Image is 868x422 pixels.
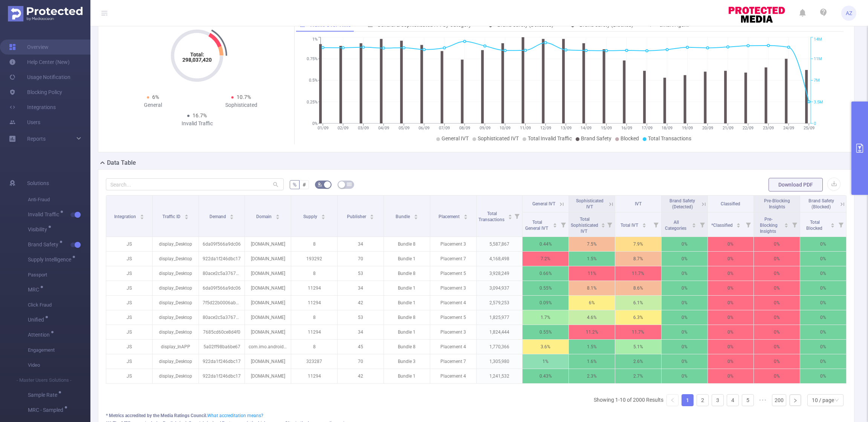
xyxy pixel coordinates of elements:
tspan: 09/09 [479,126,490,131]
tspan: 24/09 [783,126,794,131]
i: Filter menu [697,213,708,237]
span: Reports [27,136,46,142]
span: Total Transactions [648,135,691,141]
span: Sophisticated IVT [478,135,519,141]
tspan: 05/09 [398,126,409,131]
p: 8 [291,310,337,325]
span: Total IVT [620,223,639,228]
img: Protected Media [8,6,83,21]
span: Brand Safety [581,135,611,141]
p: 1,824,444 [477,325,523,339]
i: icon: down [834,398,839,403]
div: Sort [830,222,835,226]
div: Sort [463,213,468,218]
li: 200 [772,394,786,406]
tspan: 0.75% [307,56,318,61]
p: 922da1f246dbc17 [199,252,245,266]
li: Next 5 Pages [757,394,769,406]
div: Sort [692,222,696,226]
tspan: 07/09 [439,126,450,131]
div: 10 / page [812,395,834,406]
p: display_Desktop [153,266,199,281]
p: Bundle 1 [384,281,430,295]
span: Sample Rate [28,392,60,398]
p: 0% [708,325,754,339]
span: Invalid Traffic [28,212,62,217]
p: 0% [662,325,708,339]
p: 0% [800,296,846,310]
i: icon: caret-up [831,222,835,224]
span: Unified [28,317,47,322]
span: Passport [28,267,90,282]
p: 0% [800,266,846,281]
span: Brand Safety (Detected) [669,198,695,209]
p: 0% [708,281,754,295]
i: icon: caret-down [140,216,144,219]
p: 8.6% [615,281,661,295]
i: icon: caret-up [275,213,280,216]
i: icon: caret-down [553,225,557,227]
p: display_Desktop [153,310,199,325]
p: 80ace2c5a376799 [199,266,245,281]
p: Placement 3 [430,281,476,295]
i: icon: caret-down [508,216,512,219]
i: icon: caret-down [692,225,696,227]
a: Integrations [9,100,56,115]
tspan: 03/09 [358,126,369,131]
p: [DOMAIN_NAME] [245,296,291,310]
span: Pre-Blocking Insights [764,198,790,209]
tspan: 0.25% [307,100,318,105]
p: 0% [800,237,846,251]
tspan: 19/09 [682,126,693,131]
p: Bundle 1 [384,296,430,310]
p: 3,094,937 [477,281,523,295]
p: 4,168,498 [477,252,523,266]
tspan: 7M [814,78,820,83]
span: Bundle [396,214,411,219]
div: Sort [642,222,646,226]
p: 70 [338,252,384,266]
span: Total Blocked [806,220,824,231]
p: Placement 4 [430,296,476,310]
li: 3 [712,394,724,406]
i: icon: caret-up [321,213,325,216]
p: 5a02ff98ba6be67 [199,340,245,354]
p: 0% [754,325,800,339]
tspan: 04/09 [378,126,389,131]
i: icon: caret-up [230,213,234,216]
p: 0.44% [523,237,568,251]
p: 6% [569,296,615,310]
tspan: 11M [814,56,822,61]
i: icon: right [793,398,798,403]
i: icon: caret-down [601,225,605,227]
a: 2 [697,395,708,406]
i: icon: caret-up [642,222,646,224]
i: icon: caret-up [692,222,696,224]
i: icon: caret-up [737,222,741,224]
tspan: 18/09 [662,126,672,131]
p: 11% [569,266,615,281]
p: display_Desktop [153,252,199,266]
p: 6da09f566a9dc06 [199,281,245,295]
span: Supply [303,214,318,219]
span: Supply Intelligence [28,257,74,262]
a: Usage Notification [9,70,70,85]
tspan: Total: [190,52,204,58]
i: icon: caret-down [642,225,646,227]
a: 1 [682,395,693,406]
div: General [109,101,197,109]
tspan: 0% [312,121,318,126]
a: 200 [772,395,786,406]
p: 0% [662,296,708,310]
p: JS [106,237,152,251]
i: icon: caret-up [463,213,468,216]
i: icon: caret-down [230,216,234,219]
p: 42 [338,296,384,310]
div: Sort [784,222,789,226]
tspan: 22/09 [743,126,753,131]
span: Pre-Blocking Insights [760,217,778,234]
a: 4 [727,395,738,406]
p: Placement 7 [430,252,476,266]
i: icon: caret-up [414,213,418,216]
p: 0% [708,252,754,266]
